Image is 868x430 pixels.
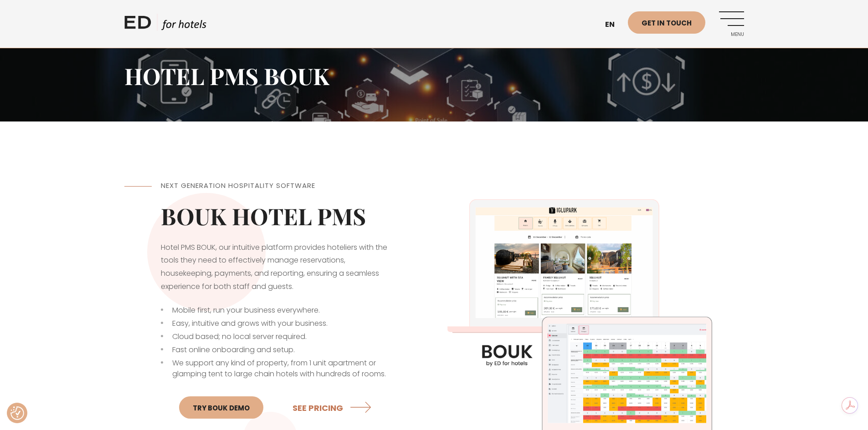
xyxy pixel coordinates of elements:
[161,241,398,293] p: Hotel PMS BOUK, our intuitive platform provides hoteliers with the tools they need to effectively...
[179,396,263,419] a: Try BOUK Demo
[161,331,398,342] li: Cloud based; no local server required.
[719,11,744,36] a: Menu
[161,181,315,190] span: Next Generation Hospitality Software
[10,406,24,420] img: Revisit consent button
[124,61,329,91] span: HOTEL PMS BOUK
[161,358,398,379] li: We support any kind of property, from 1 unit apartment or glamping tent to large chain hotels wit...
[293,395,375,420] a: SEE PRICING
[601,14,628,36] a: en
[124,14,206,36] a: ED HOTELS
[161,344,398,355] li: Fast online onboarding and setup.
[628,11,705,34] a: Get in touch
[161,305,398,316] li: Mobile first, run your business everywhere.
[10,406,24,420] button: Consent Preferences
[161,202,398,230] h2: BOUK HOTEL PMS
[161,318,398,329] li: Easy, intuitive and grows with your business.
[719,32,744,37] span: Menu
